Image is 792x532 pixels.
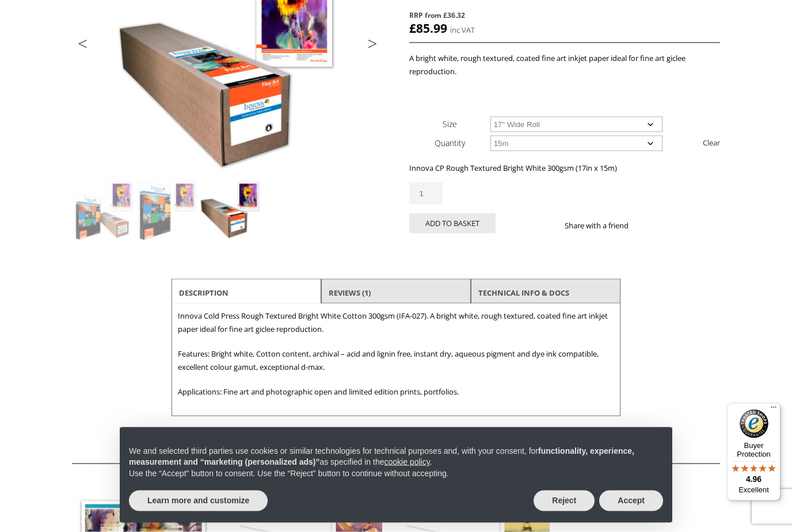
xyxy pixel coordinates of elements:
[670,221,679,230] img: email sharing button
[478,282,569,303] a: TECHNICAL INFO & DOCS
[534,491,595,511] button: Reject
[746,474,761,484] span: 4.96
[727,441,780,458] p: Buyer Protection
[409,213,496,234] button: Add to basket
[409,20,416,36] span: £
[199,179,261,241] img: Innova CP Rough Textured Bright White Cotton 300gsm (IFA-027) - Image 3
[409,52,720,78] p: A bright white, rough textured, coated fine art inkjet paper ideal for fine art giclee reproduction.
[435,137,465,148] label: Quantity
[329,282,371,303] a: Reviews (1)
[111,418,681,532] div: Notice
[565,219,642,232] p: Share with a friend
[178,385,614,399] p: Applications: Fine art and photographic open and limited edition prints, portfolios.
[727,403,780,501] button: Trusted Shops TrustmarkBuyer Protection4.96Excellent
[642,221,652,230] img: facebook sharing button
[409,9,720,22] span: RRP from £36.32
[129,446,634,467] strong: functionality, experience, measurement and “marketing (personalized ads)”
[129,468,663,480] p: Use the “Accept” button to consent. Use the “Reject” button to continue without accepting.
[656,221,665,230] img: twitter sharing button
[727,485,780,495] p: Excellent
[409,20,447,36] bdi: 85.99
[129,446,663,468] p: We and selected third parties use cookies or similar technologies for technical purposes and, wit...
[136,179,198,241] img: Innova CP Rough Textured Bright White Cotton 300gsm (IFA-027) - Image 2
[443,118,457,129] label: Size
[178,309,614,336] p: Innova Cold Press Rough Textured Bright White Cotton 300gsm (IFA-027). A bright white, rough text...
[740,409,768,438] img: Trusted Shops Trustmark
[409,182,443,205] input: Product quantity
[409,162,720,175] p: Innova CP Rough Textured Bright White 300gsm (17in x 15m)
[129,491,268,511] button: Learn more and customize
[599,491,663,511] button: Accept
[72,445,720,464] h2: Related products
[767,403,780,417] button: Menu
[179,282,229,303] a: Description
[178,347,614,374] p: Features: Bright white, Cotton content, archival – acid and lignin free, instant dry, aqueous pig...
[384,457,430,466] a: cookie policy
[703,133,720,152] a: Clear options
[73,179,135,241] img: Innova CP Rough Textured Bright White Cotton 300gsm (IFA-027)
